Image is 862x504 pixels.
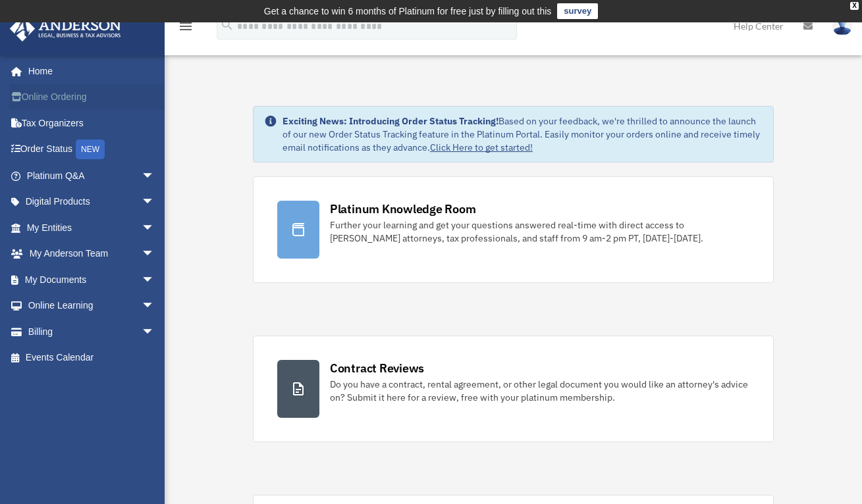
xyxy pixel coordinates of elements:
a: Home [9,58,168,84]
a: Tax Organizers [9,110,175,136]
img: User Pic [832,16,852,36]
i: menu [178,18,194,34]
div: Further your learning and get your questions answered real-time with direct access to [PERSON_NAM... [330,218,749,245]
div: Do you have a contract, rental agreement, or other legal document you would like an attorney's ad... [330,378,749,404]
a: Events Calendar [9,345,175,371]
span: arrow_drop_down [142,214,168,241]
div: Based on your feedback, we're thrilled to announce the launch of our new Order Status Tracking fe... [283,114,763,154]
a: Click Here to get started! [430,141,533,153]
a: Platinum Knowledge Room Further your learning and get your questions answered real-time with dire... [253,176,774,283]
div: Get a chance to win 6 months of Platinum for free just by filling out this [264,3,552,19]
div: close [850,2,859,10]
a: My Anderson Teamarrow_drop_down [9,241,175,267]
img: Anderson Advisors Platinum Portal [6,16,125,41]
a: survey [557,3,598,19]
a: Online Ordering [9,84,175,111]
span: arrow_drop_down [142,163,168,189]
div: Contract Reviews [330,360,424,376]
a: Digital Productsarrow_drop_down [9,189,175,215]
a: Billingarrow_drop_down [9,318,175,345]
div: Platinum Knowledge Room [330,201,476,217]
a: Online Learningarrow_drop_down [9,293,175,319]
strong: Exciting News: Introducing Order Status Tracking! [283,115,498,127]
a: menu [178,23,194,34]
a: My Documentsarrow_drop_down [9,266,175,293]
span: arrow_drop_down [142,293,168,320]
span: arrow_drop_down [142,266,168,293]
a: Order StatusNEW [9,136,175,163]
a: Contract Reviews Do you have a contract, rental agreement, or other legal document you would like... [253,336,774,442]
a: My Entitiesarrow_drop_down [9,214,175,241]
span: arrow_drop_down [142,241,168,268]
div: NEW [76,139,105,159]
span: arrow_drop_down [142,189,168,216]
i: search [220,18,234,32]
span: arrow_drop_down [142,318,168,345]
a: Platinum Q&Aarrow_drop_down [9,163,175,189]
